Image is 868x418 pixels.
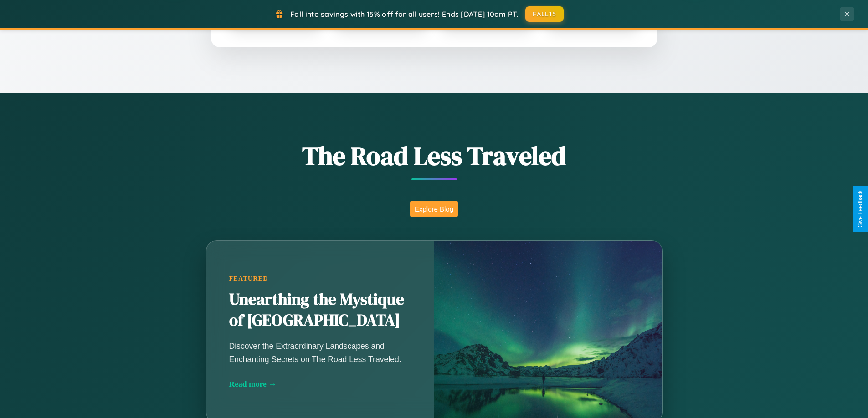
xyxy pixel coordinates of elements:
button: Explore Blog [410,201,458,217]
div: Read more → [229,379,411,389]
h2: Unearthing the Mystique of [GEOGRAPHIC_DATA] [229,289,411,331]
div: Featured [229,275,411,282]
button: FALL15 [525,6,564,22]
p: Discover the Extraordinary Landscapes and Enchanting Secrets on The Road Less Traveled. [229,340,411,365]
div: Give Feedback [857,191,863,227]
h1: The Road Less Traveled [161,138,708,173]
span: Fall into savings with 15% off for all users! Ends [DATE] 10am PT. [290,10,519,19]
